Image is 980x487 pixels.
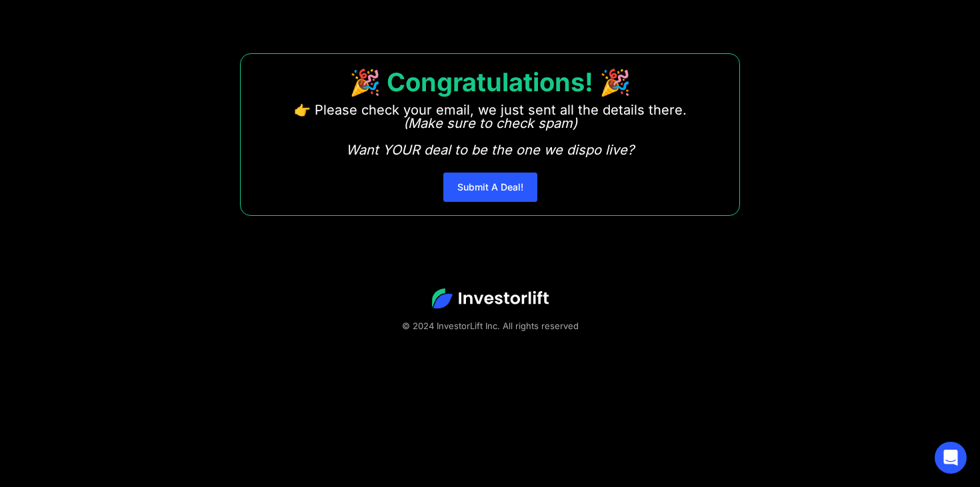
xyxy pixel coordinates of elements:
p: 👉 Please check your email, we just sent all the details there. ‍ [294,103,687,157]
div: Open Intercom Messenger [935,442,967,474]
em: (Make sure to check spam) Want YOUR deal to be the one we dispo live? [346,115,634,158]
strong: 🎉 Congratulations! 🎉 [349,67,631,97]
a: Submit A Deal! [443,173,537,202]
div: © 2024 InvestorLift Inc. All rights reserved [47,319,933,332]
